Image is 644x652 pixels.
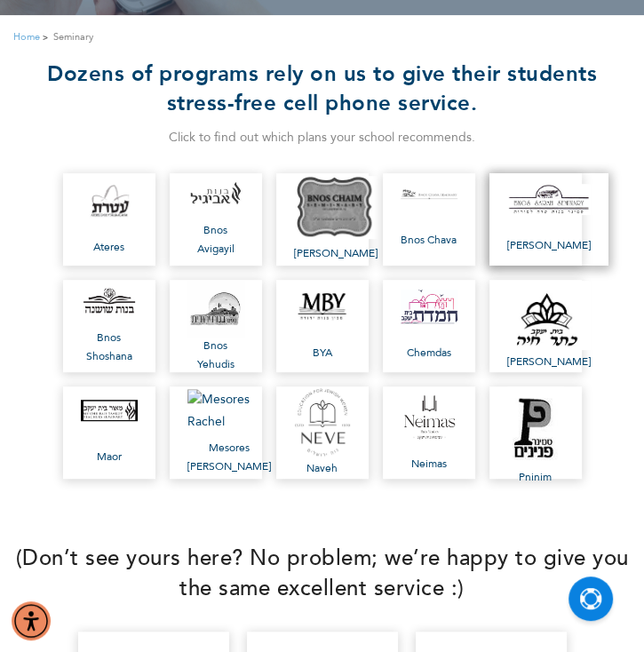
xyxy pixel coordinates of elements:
[383,173,475,266] a: Bnos Chava
[507,468,564,487] span: Pninim
[294,244,378,263] span: [PERSON_NAME]
[13,544,631,605] h3: ​​(Don’t see yours here? No problem; we’re happy to give you the same excellent service :)
[187,337,244,374] span: Bnos Yehudis
[489,386,582,479] a: Pninim
[276,280,369,372] a: BYA
[401,290,457,323] img: Chemdas
[507,236,591,255] span: [PERSON_NAME]
[507,386,564,468] img: Pninim
[383,280,475,372] a: Chemdas
[294,344,351,362] span: BYA
[187,439,271,476] span: Mesores [PERSON_NAME]
[53,28,93,45] strong: Seminary
[81,286,138,315] img: Bnos Shoshana
[170,280,262,372] a: Bnos Yehudis
[401,392,457,445] img: Neimas
[63,386,155,479] a: Maor
[63,173,155,266] a: Ateres
[170,386,289,479] a: Mesores [PERSON_NAME]
[489,173,608,266] a: [PERSON_NAME]
[13,127,631,149] div: Click to find out which plans your school recommends.
[170,173,262,266] a: Bnos Avigayil
[489,280,608,372] a: [PERSON_NAME]
[81,329,138,366] span: Bnos Shoshana
[276,386,369,479] a: Naveh
[507,184,591,215] img: Bnos Sara
[187,221,244,258] span: Bnos Avigayil
[383,386,475,479] a: Neimas
[401,189,457,199] img: Bnos Chava
[187,180,244,208] img: Bnos Avigayil
[294,387,351,457] img: Naveh
[12,601,51,640] div: Accessibility Menu
[507,353,591,371] span: [PERSON_NAME]
[81,238,138,257] span: Ateres
[13,60,631,118] h2: Dozens of programs rely on us to give their students stress-free cell phone service.
[401,231,457,250] span: Bnos Chava
[294,290,351,323] img: BYA
[507,281,591,350] img: Keser Chaya
[294,459,351,478] span: Naveh
[81,182,138,219] img: Ateres
[81,400,138,421] img: Maor
[401,344,457,362] span: Chemdas
[294,176,378,238] img: Bnos Chaim
[187,280,244,337] img: Bnos Yehudis
[401,455,457,473] span: Neimas
[63,280,155,372] a: Bnos Shoshana
[13,30,40,44] a: Home
[81,448,138,466] span: Maor
[187,389,271,433] img: Mesores Rachel
[276,173,395,266] a: [PERSON_NAME]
